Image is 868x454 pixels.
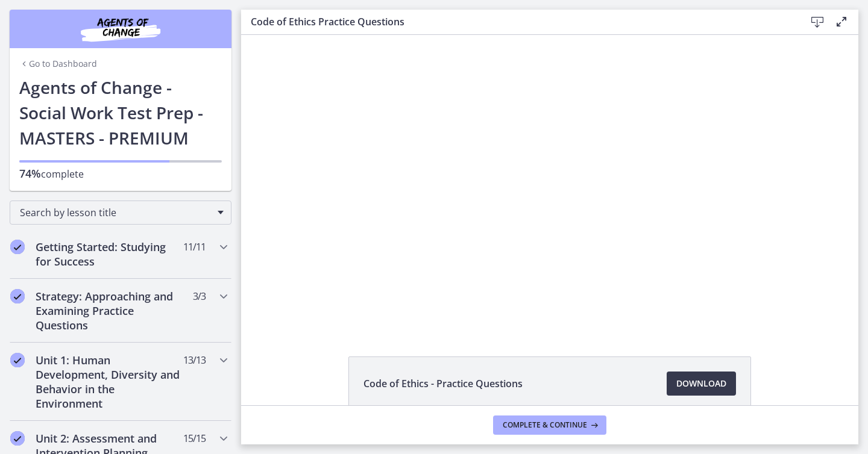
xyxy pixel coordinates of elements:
h1: Agents of Change - Social Work Test Prep - MASTERS - PREMIUM [19,75,222,151]
h3: Code of Ethics Practice Questions [251,14,786,29]
span: Complete & continue [503,420,587,430]
h2: Strategy: Approaching and Examining Practice Questions [36,289,183,332]
span: 3 / 3 [193,289,206,303]
button: Complete & continue [493,415,606,435]
span: Code of Ethics - Practice Questions [363,376,523,391]
a: Go to Dashboard [19,58,97,70]
i: Completed [10,353,25,367]
i: Completed [10,289,25,303]
a: Download [667,372,736,396]
span: 11 / 11 [183,240,206,254]
h2: Unit 1: Human Development, Diversity and Behavior in the Environment [36,353,183,411]
iframe: Video Lesson [241,35,858,329]
span: 15 / 15 [183,431,206,446]
span: 74% [19,166,41,181]
i: Completed [10,431,25,446]
img: Agents of Change [48,14,193,43]
p: complete [19,166,222,181]
span: 13 / 13 [183,353,206,367]
i: Completed [10,240,25,254]
span: Download [676,376,726,391]
h2: Getting Started: Studying for Success [36,240,183,269]
div: Search by lesson title [10,201,231,225]
span: Search by lesson title [20,206,212,219]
